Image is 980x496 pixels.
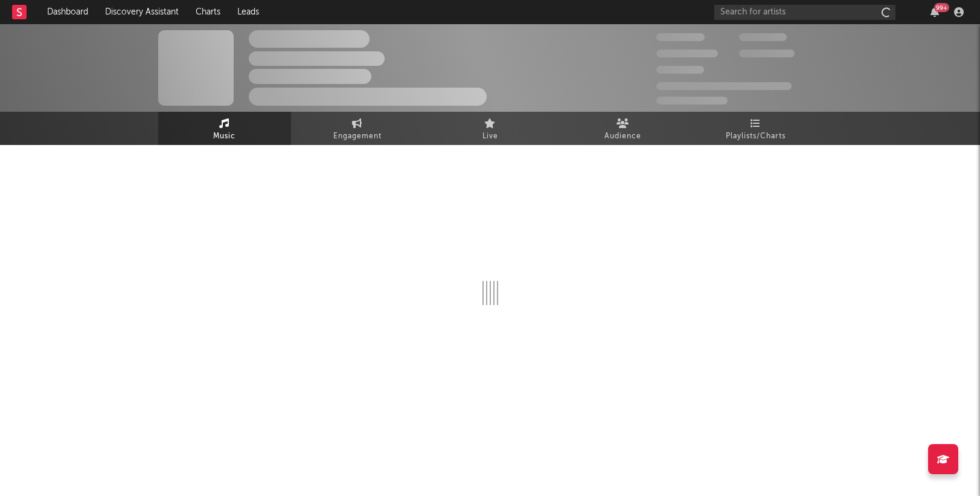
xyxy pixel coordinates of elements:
span: Music [213,129,235,144]
span: 50,000,000 Monthly Listeners [656,82,792,90]
span: 300,000 [656,33,705,41]
span: 1,000,000 [739,50,795,57]
span: 100,000 [656,66,704,74]
span: Live [482,129,498,144]
span: 50,000,000 [656,50,718,57]
a: Playlists/Charts [690,112,822,145]
span: 100,000 [739,33,787,41]
a: Audience [557,112,690,145]
div: 99 + [934,3,949,12]
input: Search for artists [714,5,895,20]
span: Audience [604,129,641,144]
a: Music [158,112,291,145]
a: Live [424,112,557,145]
span: Playlists/Charts [726,129,786,144]
span: Jump Score: 85.0 [656,97,728,105]
button: 99+ [930,7,939,17]
a: Engagement [291,112,424,145]
span: Engagement [333,129,382,144]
